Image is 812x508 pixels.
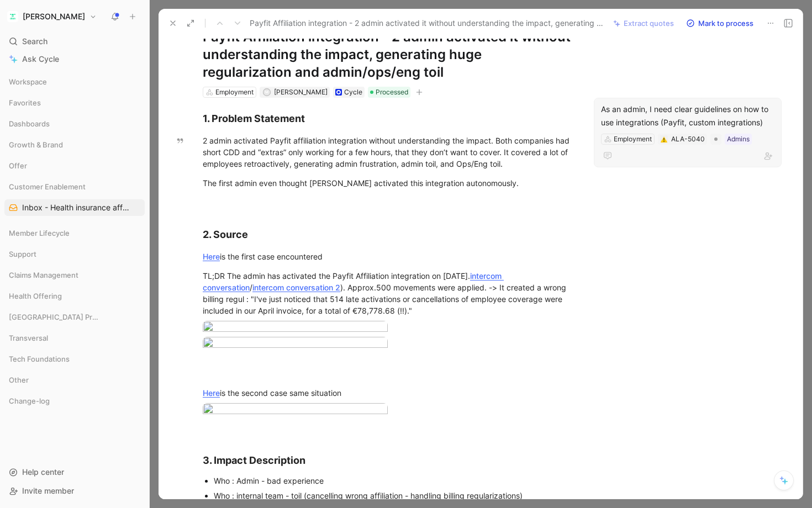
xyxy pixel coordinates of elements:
[4,136,145,156] div: Growth & Brand
[661,136,667,143] img: ⚠️
[23,12,85,22] h1: [PERSON_NAME]
[22,202,130,213] span: Inbox - Health insurance affiliation
[22,52,59,66] span: Ask Cycle
[368,87,410,98] div: Processed
[203,337,388,352] img: image.png
[4,157,145,174] div: Offer
[4,288,145,304] div: Health Offering
[203,403,388,418] img: image.png
[203,177,573,189] div: The first admin even thought [PERSON_NAME] activated this integration autonomously.
[4,225,145,245] div: Member Lifecycle
[727,134,750,145] div: Admins
[22,486,74,495] span: Invite member
[4,267,145,287] div: Claims Management
[4,51,145,67] a: Ask Cycle
[4,309,145,329] div: [GEOGRAPHIC_DATA] Product
[9,97,41,108] span: Favorites
[4,372,145,388] div: Other
[4,33,145,50] div: Search
[4,309,145,325] div: [GEOGRAPHIC_DATA] Product
[7,11,18,22] img: Alan
[4,330,145,350] div: Transversal
[203,321,388,336] img: image.png
[681,15,758,31] button: Mark to process
[4,9,99,24] button: Alan[PERSON_NAME]
[203,251,573,262] div: is the first case encountered
[4,393,145,412] div: Change-log
[9,76,47,87] span: Workspace
[608,15,679,31] button: Extract quotes
[4,115,145,135] div: Dashboards
[4,94,145,111] div: Favorites
[4,157,145,177] div: Offer
[9,160,27,171] span: Offer
[4,136,145,153] div: Growth & Brand
[263,89,270,96] div: M
[203,229,248,240] span: 2. Source
[9,181,86,192] span: Customer Enablement
[203,270,573,316] div: TL;DR The admin has activated the Payfit Affiliation integration on [DATE]. / ). Approx.500 movem...
[4,464,145,480] div: Help center
[214,490,573,501] div: Who : internal team - toil (cancelling wrong affiliation - handling billing regularizations)
[203,454,305,466] span: 3. Impact Description
[9,118,50,129] span: Dashboards
[203,375,573,399] div: is the second case same situation
[9,227,70,239] span: Member Lifecycle
[22,35,48,48] span: Search
[660,135,668,143] button: ⚠️
[4,246,145,266] div: Support
[274,88,328,96] span: [PERSON_NAME]
[4,246,145,262] div: Support
[203,113,305,124] span: 1. Problem Statement
[252,283,340,292] a: intercom conversation 2
[9,353,70,364] span: Tech Foundations
[4,330,145,346] div: Transversal
[9,332,48,343] span: Transversal
[9,248,36,260] span: Support
[4,73,145,90] div: Workspace
[215,87,254,98] div: Employment
[250,17,604,30] span: Payfit Affiliation integration - 2 admin activated it without understanding the impact, generatin...
[4,178,145,216] div: Customer EnablementInbox - Health insurance affiliation
[376,87,408,98] span: Processed
[214,475,573,486] div: Who : Admin - bad experience
[4,393,145,409] div: Change-log
[4,483,145,499] div: Invite member
[203,388,220,398] a: Here
[9,139,63,150] span: Growth & Brand
[4,178,145,195] div: Customer Enablement
[344,87,362,98] div: Cycle
[9,395,50,406] span: Change-log
[9,374,29,385] span: Other
[671,134,705,145] div: ALA-5040
[203,28,573,81] h1: Payfit Affiliation integration - 2 admin activated it without understanding the impact, generatin...
[9,290,62,301] span: Health Offering
[4,225,145,241] div: Member Lifecycle
[614,134,652,145] div: Employment
[4,288,145,308] div: Health Offering
[203,135,573,170] div: 2 admin activated Payfit affiliation integration without understanding the impact. Both companies...
[203,252,220,261] a: Here
[601,103,774,129] div: As an admin, I need clear guidelines on how to use integrations (Payfit, custom integrations)
[4,372,145,391] div: Other
[4,199,145,216] a: Inbox - Health insurance affiliation
[4,267,145,283] div: Claims Management
[9,269,78,281] span: Claims Management
[4,351,145,367] div: Tech Foundations
[22,467,64,477] span: Help center
[9,311,101,322] span: [GEOGRAPHIC_DATA] Product
[4,115,145,132] div: Dashboards
[4,351,145,371] div: Tech Foundations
